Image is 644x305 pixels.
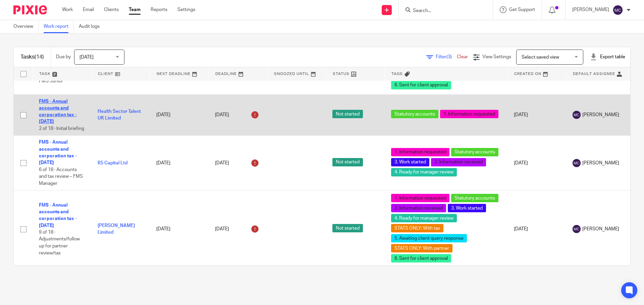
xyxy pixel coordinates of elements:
[215,224,260,234] div: [DATE]
[98,161,127,165] a: R5 Capital Ltd
[440,110,498,118] span: 1. Information requested
[83,6,94,13] a: Email
[332,224,363,232] span: Not started
[590,54,625,60] div: Export table
[446,55,452,59] span: (3)
[215,158,260,168] div: [DATE]
[448,204,486,212] span: 3. Work started
[573,111,581,119] img: svg%3E
[391,148,449,156] span: 1. Information requested
[451,148,498,156] span: Statutory accounts
[436,55,457,59] span: Filter
[391,81,451,89] span: 6. Sent for client approval
[482,55,511,59] span: View Settings
[457,55,468,59] a: Clear
[451,194,498,202] span: Statutory accounts
[150,136,208,190] td: [DATE]
[151,6,167,13] a: Reports
[39,140,77,165] a: FMS - Annual accounts and corporation tax - [DATE]
[129,6,141,13] a: Team
[150,94,208,136] td: [DATE]
[39,126,84,131] span: 2 of 18 · Initial briefing
[582,111,619,118] span: [PERSON_NAME]
[39,65,83,84] span: 5 of 18 · Accounts and tax preparation – FMS Junior
[391,72,403,76] span: Tags
[573,225,581,233] img: svg%3E
[104,6,119,13] a: Clients
[391,110,438,118] span: Statutory accounts
[572,6,609,13] p: [PERSON_NAME]
[44,20,74,33] a: Work report
[431,158,486,166] span: 2. Information received
[20,54,44,61] h1: Tasks
[62,6,73,13] a: Work
[582,226,619,232] span: [PERSON_NAME]
[391,254,451,262] span: 6. Sent for client approval
[56,54,71,60] p: Due by
[332,110,363,118] span: Not started
[79,55,94,60] span: [DATE]
[391,204,446,212] span: 2. Information received
[391,234,467,242] span: 5. Awaiting client query response
[13,5,47,14] img: Pixie
[391,224,443,232] span: STATS ONLY: With tax
[13,20,39,33] a: Overview
[215,109,260,120] div: [DATE]
[39,99,77,124] a: FMS - Annual accounts and corporation tax - [DATE]
[79,20,105,33] a: Audit logs
[522,55,559,60] span: Select saved view
[509,7,535,12] span: Get Support
[150,190,208,268] td: [DATE]
[177,6,195,13] a: Settings
[507,190,566,268] td: [DATE]
[332,158,363,166] span: Not started
[507,136,566,190] td: [DATE]
[98,223,135,235] a: [PERSON_NAME] Limited
[98,109,141,121] a: Health Sector Talent UK Limited
[391,244,452,252] span: STATS ONLY: With partner
[391,194,449,202] span: 1. Information requested
[39,167,83,186] span: 6 of 18 · Accounts and tax review – FMS Manager
[573,159,581,167] img: svg%3E
[39,203,77,228] a: FMS - Annual accounts and corporation tax - [DATE]
[39,230,80,255] span: 9 of 18 · Adjustments/follow up for partner review/tax
[391,214,457,222] span: 4. Ready for manager review
[582,160,619,166] span: [PERSON_NAME]
[412,8,473,14] input: Search
[507,94,566,136] td: [DATE]
[391,158,429,166] span: 3. Work started
[35,54,44,60] span: (14)
[391,168,457,176] span: 4. Ready for manager review
[612,5,623,15] img: svg%3E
